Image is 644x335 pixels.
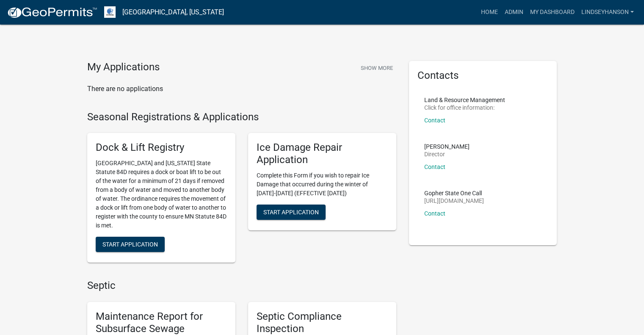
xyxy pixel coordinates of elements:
a: Contact [424,117,445,124]
a: [GEOGRAPHIC_DATA], [US_STATE] [122,5,224,19]
p: Land & Resource Management [424,97,505,103]
a: Contact [424,163,445,170]
p: Click for office information: [424,105,505,111]
h5: Contacts [417,69,549,82]
h5: Septic Compliance Inspection [257,310,388,335]
h4: Seasonal Registrations & Applications [87,111,396,123]
a: Home [478,4,501,20]
h5: Ice Damage Repair Application [257,141,388,166]
button: Show More [357,61,396,75]
p: [GEOGRAPHIC_DATA] and [US_STATE] State Statute 84D requires a dock or boat lift to be out of the ... [96,159,227,230]
button: Start Application [257,205,326,220]
p: Complete this Form if you wish to repair Ice Damage that occurred during the winter of [DATE]-[DA... [257,171,388,198]
p: [PERSON_NAME] [424,144,470,150]
h5: Dock & Lift Registry [96,141,227,154]
span: Start Application [263,208,319,215]
p: [URL][DOMAIN_NAME] [424,198,484,204]
h4: My Applications [87,61,160,74]
button: Start Application [96,237,165,252]
p: Director [424,151,470,157]
a: Admin [501,4,527,20]
img: Otter Tail County, Minnesota [104,6,116,18]
span: Start Application [102,241,158,248]
p: There are no applications [87,84,396,94]
a: Lindseyhanson [578,4,637,20]
a: My Dashboard [527,4,578,20]
h4: Septic [87,280,396,292]
p: Gopher State One Call [424,190,484,196]
a: Contact [424,210,445,217]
